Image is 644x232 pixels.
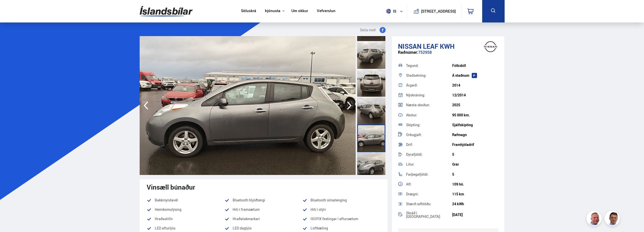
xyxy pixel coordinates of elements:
div: 5 [452,172,498,176]
div: Fólksbíll [452,64,498,68]
li: Hraðastillir [147,216,225,222]
button: [STREET_ADDRESS] [423,9,454,13]
img: brand logo [480,39,501,55]
img: 2647888.jpeg [140,36,356,175]
span: Deila með: [360,27,377,33]
div: Á staðnum [452,73,498,78]
div: Stærð rafhlöðu: [406,202,452,206]
li: Hraðatakmarkari [225,216,302,222]
div: 95 000 km. [452,113,498,117]
span: Nissan [398,42,421,51]
a: Um okkur [291,9,308,14]
li: Hiti í framsætum [225,207,302,213]
li: ISOFIX festingar í aftursætum [302,216,380,222]
div: Grár [452,162,498,166]
button: Deila með: [358,27,388,33]
div: Tegund: [406,64,452,67]
li: LED afturljós [147,225,225,231]
button: is [384,4,407,19]
div: 24 kWh [452,202,498,206]
li: Hiti í stýri [302,207,380,213]
div: Farþegafjöldi: [406,173,452,176]
div: 115 km [452,192,498,196]
img: svg+xml;base64,PHN2ZyB4bWxucz0iaHR0cDovL3d3dy53My5vcmcvMjAwMC9zdmciIHdpZHRoPSI1MTIiIGhlaWdodD0iNT... [386,9,391,14]
a: Söluskrá [241,9,256,14]
img: G0Ugv5HjCgRt.svg [140,3,193,19]
div: Vinsæll búnaður [147,183,381,191]
span: Leaf KWH [423,42,454,51]
li: LED dagljós [225,225,302,231]
div: 109 hö. [452,182,498,186]
span: is [384,9,397,14]
div: Orkugjafi: [406,133,452,137]
div: Afl: [406,183,452,186]
button: Opna LiveChat spjallviðmót [4,2,19,17]
div: 2025 [452,103,498,107]
div: Dyrafjöldi: [406,153,452,156]
li: Bakkmyndavél [147,197,225,203]
a: Vefverslun [317,9,335,14]
div: Árgerð: [406,84,452,87]
div: 752958 [398,50,499,60]
div: 2014 [452,83,498,87]
div: Drif: [406,143,452,146]
span: Raðnúmer: [398,49,418,55]
div: Akstur: [406,113,452,117]
div: 5 [452,152,498,157]
button: Þjónusta [265,9,280,13]
div: Næsta skoðun: [406,103,452,107]
li: Loftkæling [302,225,380,231]
div: Drægni: [406,192,452,196]
div: [DATE] [452,213,498,217]
img: FbJEzSuNWCJXmdc-.webp [605,212,621,227]
div: Framhjóladrif [452,143,498,147]
a: [STREET_ADDRESS] [410,4,458,18]
div: 12/2014 [452,93,498,97]
div: Staðsetning: [406,74,452,77]
img: 2647889.jpeg [356,36,572,175]
div: Sjálfskipting [452,123,498,127]
li: Bluetooth hljóðtengi [225,197,302,203]
div: Rafmagn [452,133,498,137]
div: Skráð í [GEOGRAPHIC_DATA]: [406,211,452,218]
div: Litur: [406,163,452,166]
div: Skipting: [406,123,452,127]
div: Nýskráning: [406,93,452,97]
img: siFngHWaQ9KaOqBr.png [587,212,602,227]
li: Bluetooth símatenging [302,197,380,203]
li: Heimkomulýsing [147,207,225,213]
